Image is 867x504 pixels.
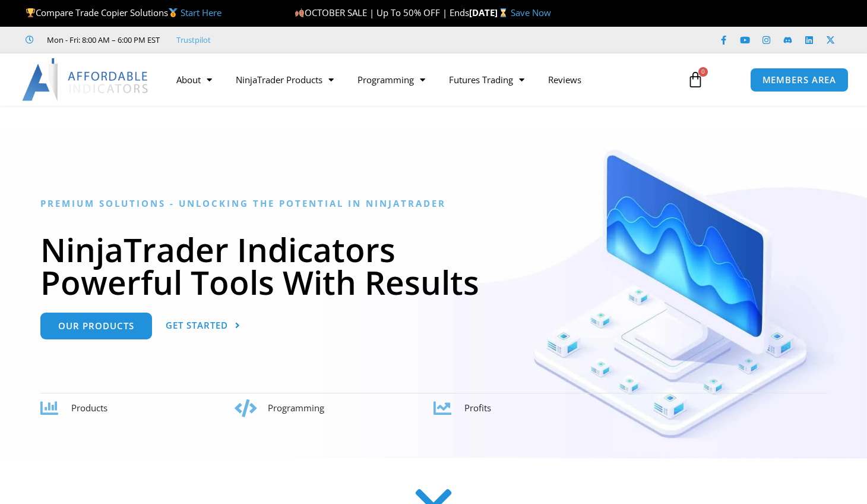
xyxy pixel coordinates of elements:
a: NinjaTrader Products [224,66,346,93]
span: Get Started [166,321,228,330]
strong: [DATE] [469,7,510,18]
h1: NinjaTrader Indicators Powerful Tools With Results [40,233,827,298]
span: Profits [464,402,491,414]
span: Products [71,402,107,414]
a: Programming [346,66,437,93]
span: Compare Trade Copier Solutions [26,7,222,18]
img: 🍂 [295,8,304,17]
a: 0 [669,62,722,97]
a: Trustpilot [176,33,211,47]
a: Our Products [40,313,152,339]
nav: Menu [164,66,676,93]
a: Reviews [536,66,593,93]
img: 🥇 [169,8,178,17]
a: MEMBERS AREA [750,68,849,92]
span: OCTOBER SALE | Up To 50% OFF | Ends [295,7,469,18]
span: 0 [698,67,708,77]
a: Start Here [181,7,222,18]
span: Programming [268,402,324,414]
a: About [164,66,224,93]
img: 🏆 [26,8,35,17]
img: LogoAI | Affordable Indicators – NinjaTrader [22,58,150,101]
a: Save Now [511,7,551,18]
a: Futures Trading [437,66,536,93]
span: MEMBERS AREA [762,75,837,84]
img: ⌛ [499,8,508,17]
h6: Premium Solutions - Unlocking the Potential in NinjaTrader [40,198,827,209]
a: Get Started [166,313,241,339]
span: Mon - Fri: 8:00 AM – 6:00 PM EST [44,33,160,47]
span: Our Products [58,322,134,330]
